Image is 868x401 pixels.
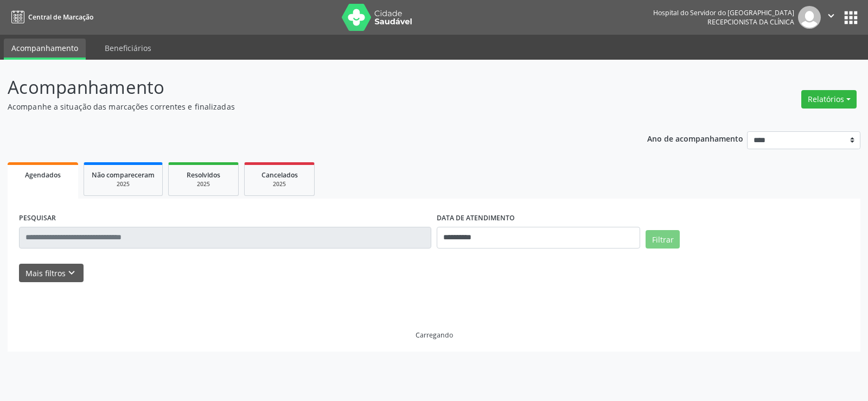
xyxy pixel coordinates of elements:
[176,180,231,188] div: 2025
[647,131,743,145] p: Ano de acompanhamento
[92,180,155,188] div: 2025
[707,17,794,27] span: Recepcionista da clínica
[66,267,78,279] i: keyboard_arrow_down
[821,6,841,29] button: 
[798,6,821,29] img: img
[4,39,86,60] a: Acompanhamento
[187,170,220,180] span: Resolvidos
[19,210,56,227] label: PESQUISAR
[19,264,84,283] button: Mais filtroskeyboard_arrow_down
[28,12,93,22] span: Central de Marcação
[646,230,680,249] button: Filtrar
[261,170,298,180] span: Cancelados
[92,170,155,180] span: Não compareceram
[437,210,515,227] label: DATA DE ATENDIMENTO
[25,170,61,180] span: Agendados
[416,330,453,340] div: Carregando
[801,90,857,109] button: Relatórios
[8,101,604,112] p: Acompanhe a situação das marcações correntes e finalizadas
[8,74,604,101] p: Acompanhamento
[8,8,93,26] a: Central de Marcação
[252,180,307,188] div: 2025
[97,39,159,58] a: Beneficiários
[841,8,860,27] button: apps
[653,8,794,17] div: Hospital do Servidor do [GEOGRAPHIC_DATA]
[825,10,837,22] i: 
